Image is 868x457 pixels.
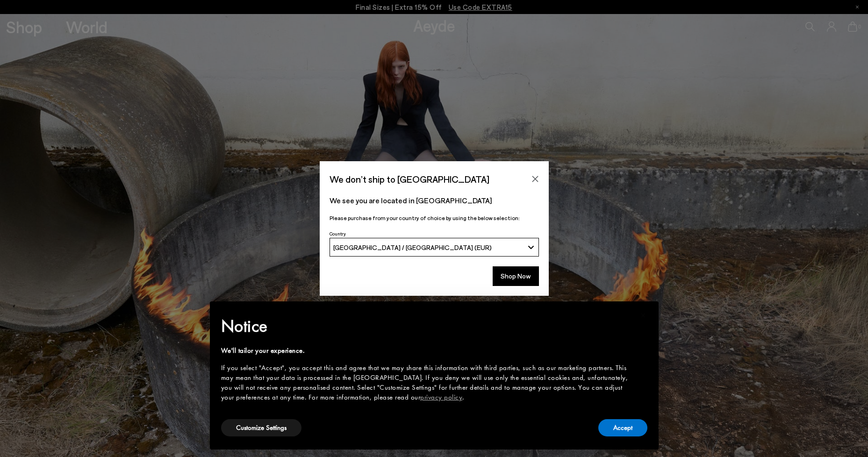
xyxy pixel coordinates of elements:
[221,346,632,356] div: We'll tailor your experience.
[221,314,632,338] h2: Notice
[493,266,539,286] button: Shop Now
[640,308,646,322] span: ×
[221,363,632,402] div: If you select "Accept", you accept this and agree that we may share this information with third p...
[221,419,301,436] button: Customize Settings
[330,195,539,206] p: We see you are located in [GEOGRAPHIC_DATA]
[333,243,492,251] span: [GEOGRAPHIC_DATA] / [GEOGRAPHIC_DATA] (EUR)
[330,171,489,187] span: We don’t ship to [GEOGRAPHIC_DATA]
[632,304,655,327] button: Close this notice
[598,419,647,436] button: Accept
[330,214,539,222] p: Please purchase from your country of choice by using the below selection:
[420,393,462,402] a: privacy policy
[330,231,346,236] span: Country
[528,172,542,186] button: Close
